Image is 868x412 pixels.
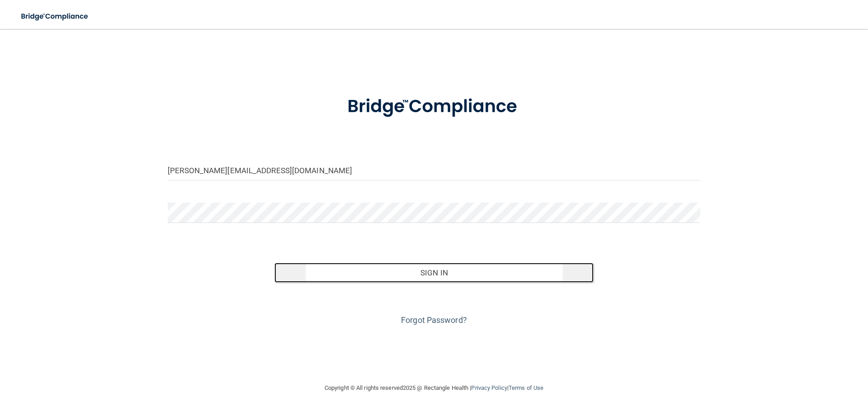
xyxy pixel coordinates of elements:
div: Copyright © All rights reserved 2025 @ Rectangle Health | | [269,374,599,403]
a: Forgot Password? [401,315,467,325]
img: bridge_compliance_login_screen.278c3ca4.svg [329,83,539,130]
img: bridge_compliance_login_screen.278c3ca4.svg [14,7,97,26]
a: Privacy Policy [471,384,507,391]
input: Email [168,160,700,180]
a: Terms of Use [509,384,543,391]
button: Sign In [274,263,594,283]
